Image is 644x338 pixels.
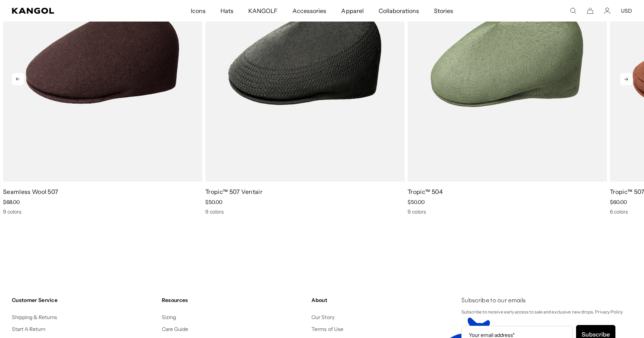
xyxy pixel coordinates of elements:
a: Tropic™ 507 Ventair [205,188,262,195]
h4: Subscribe to our emails [461,297,632,305]
a: Start A Return [12,326,45,332]
span: $50.00 [408,199,425,205]
a: Shipping & Returns [12,314,58,321]
a: Account [604,7,611,14]
div: 9 colors [3,208,202,215]
a: Seamless Wool 507 [3,188,58,195]
span: $50.00 [205,199,222,205]
a: Care Guide [162,326,188,332]
button: USD [621,7,632,14]
span: $60.00 [610,199,627,205]
p: Subscribe to receive early access to sale and exclusive new drops. Privacy Policy [461,308,632,316]
a: Tropic™ 504 [408,188,443,195]
a: Kangol [12,8,126,14]
a: Terms of Use [311,326,343,332]
div: 9 colors [408,208,607,215]
h4: Customer Service [12,297,156,303]
button: Cart [587,7,594,14]
a: Sizing [162,314,176,321]
div: 9 colors [205,208,405,215]
h4: Resources [162,297,306,303]
summary: Search here [570,7,576,14]
h4: About [311,297,455,303]
a: Our Story [311,314,334,321]
span: $68.00 [3,199,20,205]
